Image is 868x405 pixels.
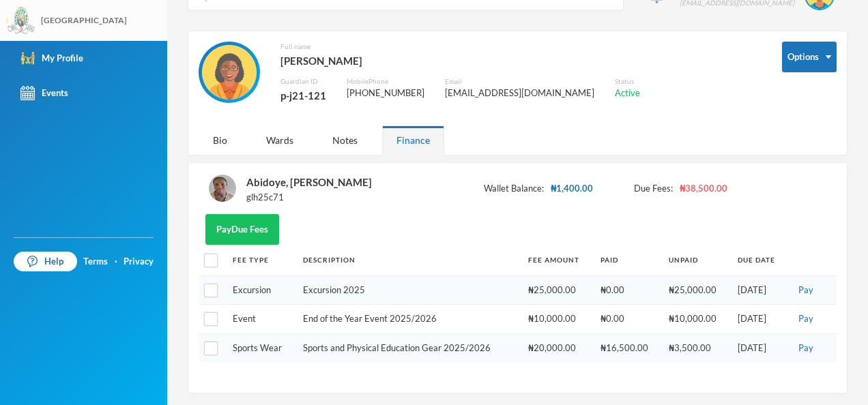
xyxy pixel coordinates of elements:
[280,42,640,52] div: Full name
[521,275,594,305] td: ₦25,000.00
[662,333,731,362] td: ₦3,500.00
[680,182,727,196] span: ₦38,500.00
[199,125,242,155] div: Bio
[794,312,818,327] button: Pay
[782,42,837,72] button: Options
[20,51,83,65] div: My Profile
[20,86,68,100] div: Events
[205,214,279,245] button: PayDue Fees
[296,333,521,362] td: Sports and Physical Education Gear 2025/2026
[280,87,326,104] div: p-j21-121
[615,76,640,87] div: Status
[521,333,594,362] td: ₦20,000.00
[226,305,296,334] td: Event
[296,275,521,305] td: Excursion 2025
[594,245,663,275] th: Paid
[731,333,788,362] td: [DATE]
[594,333,663,362] td: ₦16,500.00
[594,305,663,334] td: ₦0.00
[296,245,521,275] th: Description
[731,245,788,275] th: Due Date
[8,7,35,35] img: logo
[662,275,731,305] td: ₦25,000.00
[41,14,127,27] div: [GEOGRAPHIC_DATA]
[14,252,77,272] a: Help
[226,333,296,362] td: Sports Wear
[318,125,372,155] div: Notes
[662,305,731,334] td: ₦10,000.00
[124,255,154,269] a: Privacy
[296,305,521,334] td: End of the Year Event 2025/2026
[731,305,788,334] td: [DATE]
[484,182,544,196] span: Wallet Balance:
[551,182,593,196] span: ₦1,400.00
[634,182,673,196] span: Due Fees:
[662,245,731,275] th: Unpaid
[280,76,326,87] div: Guardian ID
[115,255,117,269] div: ·
[280,52,640,70] div: [PERSON_NAME]
[731,275,788,305] td: [DATE]
[226,275,296,305] td: Excursion
[382,125,444,155] div: Finance
[246,191,372,205] div: glh25c71
[521,245,594,275] th: Fee Amount
[209,175,236,202] img: STUDENT
[445,76,594,87] div: Email
[794,283,818,298] button: Pay
[521,305,594,334] td: ₦10,000.00
[252,125,308,155] div: Wards
[445,87,594,100] div: [EMAIL_ADDRESS][DOMAIN_NAME]
[594,275,663,305] td: ₦0.00
[794,341,818,356] button: Pay
[246,173,372,191] div: Abidoye, [PERSON_NAME]
[347,87,424,100] div: [PHONE_NUMBER]
[202,45,257,100] img: GUARDIAN
[226,245,296,275] th: Fee Type
[615,87,640,100] div: Active
[83,255,108,269] a: Terms
[347,76,424,87] div: Mobile Phone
